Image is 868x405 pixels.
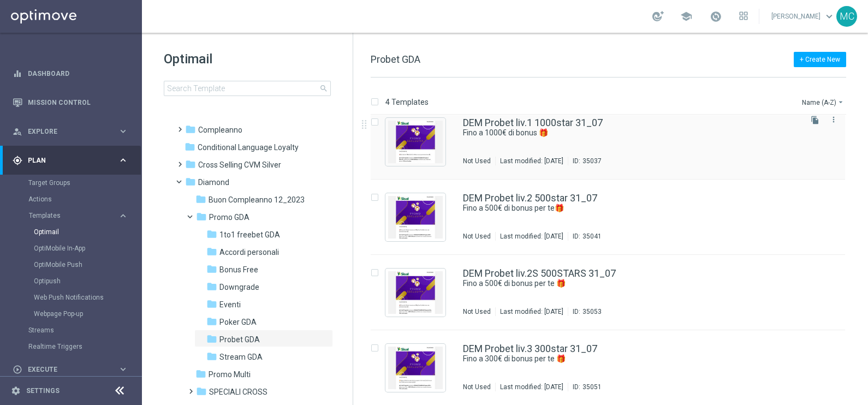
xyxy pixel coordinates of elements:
a: Realtime Triggers [28,342,114,351]
div: Optipush [34,273,141,289]
div: Press SPACE to select this row. [360,255,866,330]
button: more_vert [828,113,839,126]
a: Fino a 500€ di bonus per te 🎁 [463,278,774,289]
i: folder [206,316,217,327]
button: + Create New [794,52,846,67]
i: folder [185,159,196,170]
span: Probet GDA [219,335,260,344]
input: Search Template [164,81,331,96]
a: Settings [26,388,60,394]
div: Last modified: [DATE] [496,307,568,316]
button: play_circle_outline Execute keyboard_arrow_right [12,365,129,374]
div: OptiMobile In-App [34,240,141,257]
span: Accordi personali [219,247,279,257]
div: Execute [13,365,118,374]
i: folder [206,229,217,240]
button: gps_fixed Plan keyboard_arrow_right [12,156,129,165]
span: Poker GDA [219,317,257,327]
i: more_vert [829,115,838,124]
button: equalizer Dashboard [12,69,129,78]
div: Explore [13,127,118,136]
div: 35053 [582,307,602,316]
div: Last modified: [DATE] [496,232,568,241]
i: folder [185,141,195,152]
div: ID: [568,232,602,241]
div: ID: [568,307,602,316]
div: Not Used [463,232,491,241]
i: folder [206,333,217,344]
div: 35051 [582,383,602,391]
i: folder [185,124,196,135]
a: Optimail [34,228,114,236]
div: Not Used [463,157,491,165]
div: Templates [28,207,141,322]
div: Optimail [34,224,141,240]
a: DEM Probet liv.3 300star 31_07 [463,344,597,354]
div: Not Used [463,383,491,391]
span: Templates [29,212,107,219]
span: Promo Multi [209,370,251,379]
img: 35037.jpeg [388,121,443,163]
a: Dashboard [28,59,128,88]
div: 35037 [582,157,602,165]
div: Dashboard [13,59,128,88]
div: Last modified: [DATE] [496,383,568,391]
div: Press SPACE to select this row. [360,180,866,255]
a: DEM Probet liv.2S 500STARS 31_07 [463,269,616,278]
div: MC [836,6,857,27]
button: Name (A-Z)arrow_drop_down [801,96,846,109]
a: Fino a 1000€ di bonus 🎁 [463,128,774,138]
div: Press SPACE to select this row. [360,104,866,180]
div: Mission Control [13,88,128,117]
i: settings [11,386,21,396]
i: folder [195,194,206,205]
div: Last modified: [DATE] [496,157,568,165]
a: Streams [28,326,114,335]
span: Promo GDA [209,212,249,222]
a: Fino a 500€ di bonus per te🎁 [463,203,774,213]
a: OptiMobile In-App [34,244,114,253]
a: Web Push Notifications [34,293,114,302]
span: Conditional Language Loyalty [198,142,299,152]
span: school [680,10,692,22]
div: Plan [13,156,118,165]
div: Webpage Pop-up [34,306,141,322]
i: folder [206,281,217,292]
span: Cross Selling CVM Silver [198,160,281,170]
span: Execute [28,366,118,373]
i: folder [185,176,196,187]
div: Fino a 300€ di bonus per te 🎁 [463,354,799,364]
div: Fino a 500€ di bonus per te 🎁 [463,278,799,289]
i: folder [206,351,217,362]
div: ID: [568,383,602,391]
span: Downgrade [219,282,259,292]
img: 35053.jpeg [388,271,443,314]
div: Not Used [463,307,491,316]
div: Target Groups [28,175,141,191]
i: arrow_drop_down [836,98,845,106]
span: Buon Compleanno 12_2023 [209,195,305,205]
button: person_search Explore keyboard_arrow_right [12,127,129,136]
i: folder [206,299,217,309]
div: OptiMobile Push [34,257,141,273]
div: Actions [28,191,141,207]
i: file_copy [811,116,819,124]
span: Diamond [198,177,229,187]
i: keyboard_arrow_right [118,211,128,221]
i: keyboard_arrow_right [118,126,128,136]
span: search [319,84,328,93]
a: OptiMobile Push [34,260,114,269]
h1: Optimail [164,50,331,68]
span: Eventi [219,300,241,309]
span: Compleanno [198,125,242,135]
i: play_circle_outline [13,365,22,374]
div: Mission Control [12,98,129,107]
span: Stream GDA [219,352,263,362]
button: Templates keyboard_arrow_right [28,211,129,220]
div: Streams [28,322,141,338]
span: Bonus Free [219,265,258,275]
